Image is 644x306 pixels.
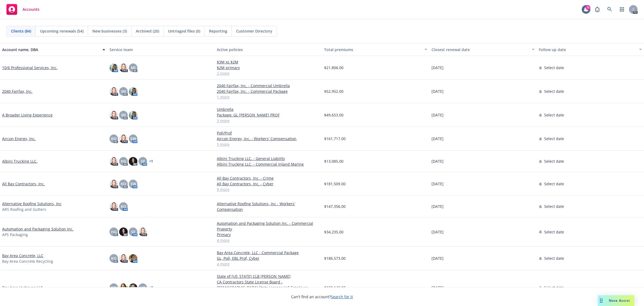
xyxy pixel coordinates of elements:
[544,285,564,290] span: Select date
[236,28,272,34] span: Customer Directory
[119,254,128,263] img: photo
[111,285,116,290] span: KO
[217,47,320,52] div: Active policies
[324,65,343,70] span: $21,806.00
[109,157,118,166] img: photo
[431,158,444,164] span: [DATE]
[429,43,537,56] button: Closest renewal date
[131,65,136,70] span: MJ
[136,28,159,34] span: Archived (20)
[129,254,137,263] img: photo
[217,88,320,94] a: 2040 Fairfax, Inc. - Commercial Package
[2,136,36,141] a: Aircon Energy, Inc.
[2,232,28,237] span: APS Packaging
[217,161,320,167] a: Albini Trucking LLC. - Commercial Inland Marine
[2,112,53,118] a: A Broader Living Experience
[217,181,320,187] a: All Bay Contractors, Inc. - Cyber
[217,175,320,181] a: All Bay Contractors, Inc. - Crime
[141,158,145,164] span: SF
[121,158,126,164] span: HG
[544,65,564,70] span: Select date
[129,283,137,292] img: photo
[217,273,320,279] a: State of [US_STATE] CLB [PERSON_NAME]
[129,111,137,119] img: photo
[109,87,118,96] img: photo
[544,112,564,118] span: Select date
[431,285,444,290] span: [DATE]
[111,136,116,141] span: KO
[109,111,118,119] img: photo
[431,65,444,70] span: [DATE]
[217,70,320,76] a: 2 more
[324,181,346,187] span: $181,509.00
[217,65,320,70] a: $2M primary
[431,136,444,141] span: [DATE]
[217,141,320,147] a: 3 more
[537,43,644,56] button: Follow up date
[215,43,322,56] button: Active policies
[2,65,57,70] a: 10/6 Professional Services, Inc.
[586,5,590,10] div: 75
[168,28,200,34] span: Untriaged files (0)
[92,28,127,34] span: New businesses (3)
[217,250,320,255] a: Bay Area Concrete, LLC - Commercial Package
[431,47,529,52] div: Closest renewal date
[544,181,564,187] span: Select date
[431,255,444,261] span: [DATE]
[217,261,320,267] a: 4 more
[23,7,39,12] span: Accounts
[209,28,227,34] span: Reporting
[217,201,320,212] a: Alternative Roofing Solutions, Inc - Workers' Compensation
[119,63,128,72] img: photo
[324,88,343,94] span: $52,952.00
[324,204,346,209] span: $147,356.00
[40,28,83,34] span: Upcoming renewals (54)
[544,229,564,235] span: Select date
[324,158,343,164] span: $13,085.00
[217,232,320,237] a: Primary
[431,204,444,209] span: [DATE]
[324,285,346,290] span: $190,149.00
[217,156,320,161] a: Albini Trucking LLC. - General Liability
[217,187,320,192] a: 9 more
[217,83,320,88] a: 2040 Fairfax, Inc. - Commercial Umbrella
[598,295,605,306] div: Drag to move
[324,136,346,141] span: $161,717.00
[2,258,53,264] span: Bay Area Concrete Recycling
[604,4,615,15] a: Search
[129,157,137,166] img: photo
[2,158,38,164] a: Albini Trucking LLC.
[138,227,147,236] img: photo
[217,130,320,136] a: Poll/Prof
[217,94,320,100] a: 1 more
[109,202,118,211] img: photo
[431,112,444,118] span: [DATE]
[617,4,627,15] a: Switch app
[121,181,126,187] span: KO
[431,88,444,94] span: [DATE]
[324,229,343,235] span: $34,235.00
[322,43,429,56] button: Total premiums
[149,160,153,163] a: + 1
[609,298,630,303] span: Nova Assist
[431,181,444,187] span: [DATE]
[324,47,421,52] div: Total premiums
[2,201,61,207] a: Alternative Roofing Solutions, Inc
[119,283,128,292] img: photo
[121,204,126,209] span: KO
[121,112,126,118] span: MJ
[2,207,46,212] span: ARS Roofing and Gutters
[119,134,128,143] img: photo
[544,158,564,164] span: Select date
[109,47,213,52] div: Service team
[111,255,116,261] span: KO
[11,28,31,34] span: Clients (84)
[217,118,320,123] a: 3 more
[111,229,117,235] span: HG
